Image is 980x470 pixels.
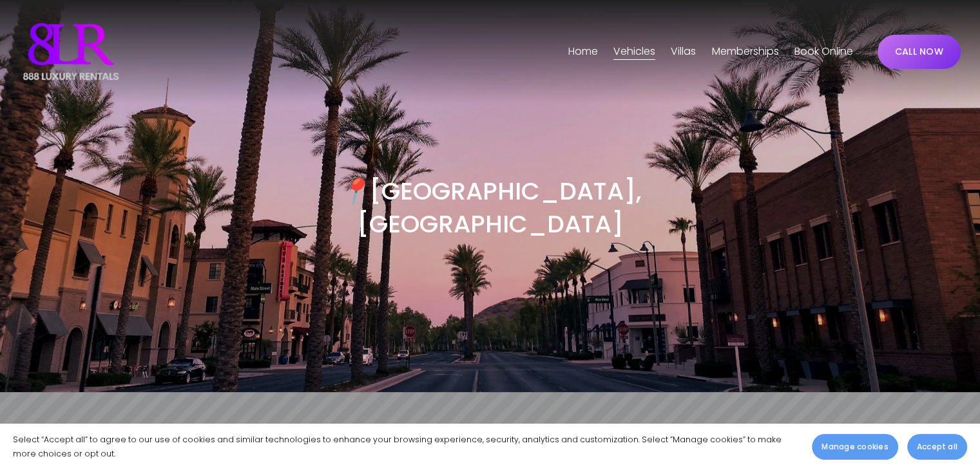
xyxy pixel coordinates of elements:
[821,441,888,453] span: Manage cookies
[671,41,696,62] a: folder dropdown
[613,42,655,61] span: Vehicles
[19,19,122,84] img: Luxury Car &amp; Home Rentals For Every Occasion
[339,174,369,208] em: 📍
[13,433,799,461] p: Select “Accept all” to agree to our use of cookies and similar technologies to enhance your brows...
[794,41,853,62] a: Book Online
[878,35,961,69] a: CALL NOW
[671,42,696,61] span: Villas
[712,41,779,62] a: Memberships
[907,434,967,460] button: Accept all
[812,434,898,460] button: Manage cookies
[255,175,725,240] h3: [GEOGRAPHIC_DATA], [GEOGRAPHIC_DATA]
[568,41,598,62] a: Home
[613,41,655,62] a: folder dropdown
[917,441,957,453] span: Accept all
